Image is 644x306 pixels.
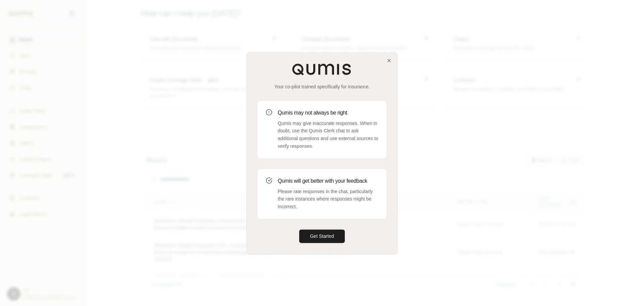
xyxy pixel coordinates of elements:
[258,83,386,90] p: Your co-pilot trained specifically for insurance.
[278,188,378,211] p: Please rate responses in the chat, particularly the rare instances where responses might be incor...
[278,109,378,117] h3: Qumis may not always be right
[278,120,378,150] p: Qumis may give inaccurate responses. When in doubt, use the Qumis Clerk chat to ask additional qu...
[278,177,378,185] h3: Qumis will get better with your feedback
[299,229,345,243] button: Get Started
[292,63,352,75] img: Qumis Logo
